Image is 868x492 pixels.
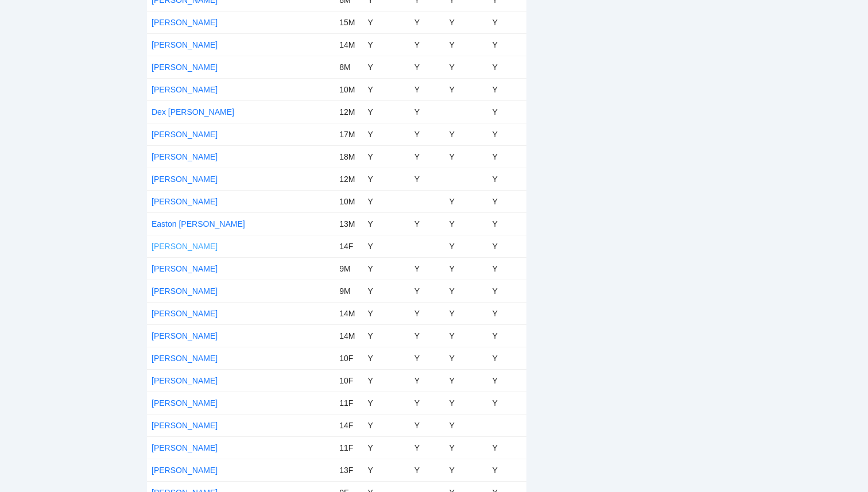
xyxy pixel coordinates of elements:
[363,168,409,190] td: Y
[363,56,409,78] td: Y
[488,459,527,481] td: Y
[335,235,363,257] td: 14F
[335,168,363,190] td: 12M
[152,107,234,117] a: Dex [PERSON_NAME]
[335,414,363,436] td: 14F
[410,392,445,414] td: Y
[488,11,527,33] td: Y
[488,123,527,145] td: Y
[488,78,527,100] td: Y
[363,392,409,414] td: Y
[410,414,445,436] td: Y
[488,212,527,235] td: Y
[335,280,363,302] td: 9M
[445,436,488,459] td: Y
[335,324,363,347] td: 14M
[152,63,218,72] a: [PERSON_NAME]
[445,324,488,347] td: Y
[445,392,488,414] td: Y
[152,398,218,408] a: [PERSON_NAME]
[445,11,488,33] td: Y
[335,436,363,459] td: 11F
[363,123,409,145] td: Y
[410,347,445,369] td: Y
[445,257,488,280] td: Y
[445,56,488,78] td: Y
[335,459,363,481] td: 13F
[488,235,527,257] td: Y
[488,347,527,369] td: Y
[488,190,527,212] td: Y
[410,257,445,280] td: Y
[152,376,218,385] a: [PERSON_NAME]
[363,414,409,436] td: Y
[410,33,445,56] td: Y
[363,280,409,302] td: Y
[152,85,218,94] a: [PERSON_NAME]
[445,369,488,392] td: Y
[152,309,218,318] a: [PERSON_NAME]
[488,168,527,190] td: Y
[410,280,445,302] td: Y
[152,354,218,363] a: [PERSON_NAME]
[363,324,409,347] td: Y
[335,56,363,78] td: 8M
[363,190,409,212] td: Y
[363,212,409,235] td: Y
[410,56,445,78] td: Y
[363,235,409,257] td: Y
[335,78,363,100] td: 10M
[152,152,218,161] a: [PERSON_NAME]
[335,100,363,123] td: 12M
[410,436,445,459] td: Y
[152,264,218,273] a: [PERSON_NAME]
[488,369,527,392] td: Y
[152,40,218,49] a: [PERSON_NAME]
[488,100,527,123] td: Y
[488,392,527,414] td: Y
[488,436,527,459] td: Y
[410,123,445,145] td: Y
[410,168,445,190] td: Y
[410,212,445,235] td: Y
[152,197,218,206] a: [PERSON_NAME]
[152,130,218,139] a: [PERSON_NAME]
[488,33,527,56] td: Y
[363,436,409,459] td: Y
[410,11,445,33] td: Y
[152,421,218,430] a: [PERSON_NAME]
[152,219,245,228] a: Easton [PERSON_NAME]
[410,100,445,123] td: Y
[363,257,409,280] td: Y
[363,100,409,123] td: Y
[335,33,363,56] td: 14M
[410,459,445,481] td: Y
[410,145,445,168] td: Y
[152,466,218,475] a: [PERSON_NAME]
[445,414,488,436] td: Y
[445,78,488,100] td: Y
[410,324,445,347] td: Y
[363,78,409,100] td: Y
[363,302,409,324] td: Y
[363,459,409,481] td: Y
[152,18,218,27] a: [PERSON_NAME]
[335,392,363,414] td: 11F
[363,369,409,392] td: Y
[152,175,218,184] a: [PERSON_NAME]
[445,190,488,212] td: Y
[335,347,363,369] td: 10F
[410,302,445,324] td: Y
[335,369,363,392] td: 10F
[488,257,527,280] td: Y
[445,459,488,481] td: Y
[445,347,488,369] td: Y
[335,123,363,145] td: 17M
[410,78,445,100] td: Y
[152,242,218,251] a: [PERSON_NAME]
[488,145,527,168] td: Y
[445,302,488,324] td: Y
[363,145,409,168] td: Y
[363,347,409,369] td: Y
[335,257,363,280] td: 9M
